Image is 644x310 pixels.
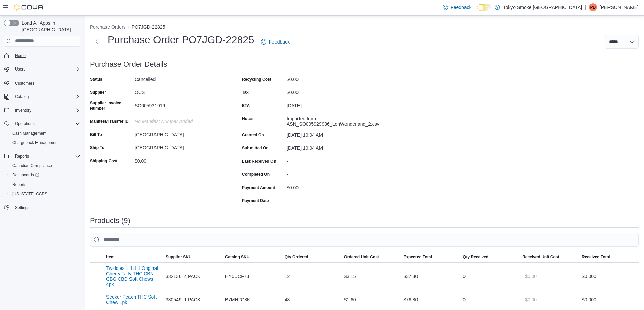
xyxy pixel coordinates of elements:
button: Seeker Peach THC Soft Chew 1pk [106,294,160,305]
span: Users [12,65,80,73]
span: Dashboards [9,171,80,179]
img: Cova [14,4,44,11]
nav: An example of EuiBreadcrumbs [90,24,639,32]
button: Inventory [12,106,34,114]
p: Tokyo Smoke [GEOGRAPHIC_DATA] [503,3,582,11]
a: Feedback [258,35,292,49]
span: PD [590,3,596,11]
label: Payment Amount [242,185,275,190]
span: 330549_1 PACK___ [166,295,209,304]
span: Reports [12,152,80,160]
button: Catalog [1,92,83,102]
span: Ordered Unit Cost [344,254,379,260]
div: - [287,156,377,164]
div: Peter Doerpinghaus [589,3,597,11]
button: Users [1,64,83,74]
p: | [585,3,586,11]
span: Reports [12,182,26,187]
label: Bill To [90,132,102,137]
label: Shipping Cost [90,158,117,164]
label: Completed On [242,172,270,177]
div: $1.60 [341,293,401,306]
button: Customers [1,78,83,88]
span: Reports [9,180,80,189]
label: Status [90,77,102,82]
span: Inventory [15,108,31,113]
button: Chargeback Management [7,138,83,147]
span: Canadian Compliance [9,162,80,170]
button: Settings [1,203,83,213]
span: Received Unit Cost [522,254,559,260]
span: Settings [12,203,80,212]
label: Recycling Cost [242,77,271,82]
button: Qty Ordered [282,252,341,262]
button: Catalog SKU [222,252,282,262]
div: $76.80 [401,293,460,306]
span: HY0UCF73 [225,272,249,280]
div: [DATE] 10:04 AM [287,143,377,151]
span: Operations [12,120,80,128]
span: Home [15,53,26,58]
a: Dashboards [9,171,42,179]
div: $0.00 0 [582,272,636,280]
button: Twiddles 1:1:1:1 Original Cherry Taffy THC CBN CBG CBD Soft Chews 4pk [106,265,160,287]
div: $0.00 [287,87,377,95]
button: Cash Management [7,129,83,138]
div: [GEOGRAPHIC_DATA] [135,129,225,137]
label: Submitted On [242,145,269,151]
button: Reports [12,152,32,160]
button: Canadian Compliance [7,161,83,170]
div: - [287,169,377,177]
button: Ordered Unit Cost [341,252,401,262]
span: Qty Ordered [285,254,308,260]
span: Item [106,254,115,260]
a: Canadian Compliance [9,162,55,170]
span: $0.00 [525,273,537,280]
div: Cancelled [135,74,225,82]
span: Operations [15,121,35,126]
h1: Purchase Order PO7JGD-22825 [108,33,254,47]
button: Users [12,65,28,73]
label: Last Received On [242,159,276,164]
input: Dark Mode [477,4,491,11]
button: Supplier SKU [163,252,222,262]
span: 332136_4 PACK___ [166,272,209,280]
label: Manifest/Transfer ID [90,119,129,124]
a: [US_STATE] CCRS [9,190,50,198]
button: Qty Received [460,252,520,262]
div: $0.00 [287,74,377,82]
div: OCS [135,87,225,95]
span: Settings [15,205,29,210]
p: [PERSON_NAME] [600,3,639,11]
span: Received Total [582,254,610,260]
button: PO7JGD-22825 [132,24,165,30]
h3: Products (9) [90,217,130,225]
span: Inventory [12,106,80,114]
button: Received Unit Cost [520,252,579,262]
button: Home [1,51,83,60]
div: 12 [282,270,341,283]
button: Inventory [1,106,83,115]
div: $0.00 0 [582,295,636,304]
span: Feedback [451,4,471,11]
span: Reports [15,153,29,159]
span: Canadian Compliance [12,163,52,168]
span: Cash Management [12,131,46,136]
button: Reports [7,180,83,189]
span: B7MH2G8K [225,295,251,304]
span: Home [12,51,80,60]
span: Washington CCRS [9,190,80,198]
span: Supplier SKU [166,254,192,260]
button: Operations [12,120,38,128]
div: $37.80 [401,270,460,283]
div: [DATE] [287,100,377,108]
span: Expected Total [403,254,432,260]
span: Load All Apps in [GEOGRAPHIC_DATA] [19,20,80,33]
label: Tax [242,90,249,95]
label: Payment Date [242,198,269,203]
div: Imported from ASN_SO005929936_LonWonderland_2.csv [287,113,377,127]
div: 48 [282,293,341,306]
a: Chargeback Management [9,139,62,147]
span: Qty Received [463,254,488,260]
